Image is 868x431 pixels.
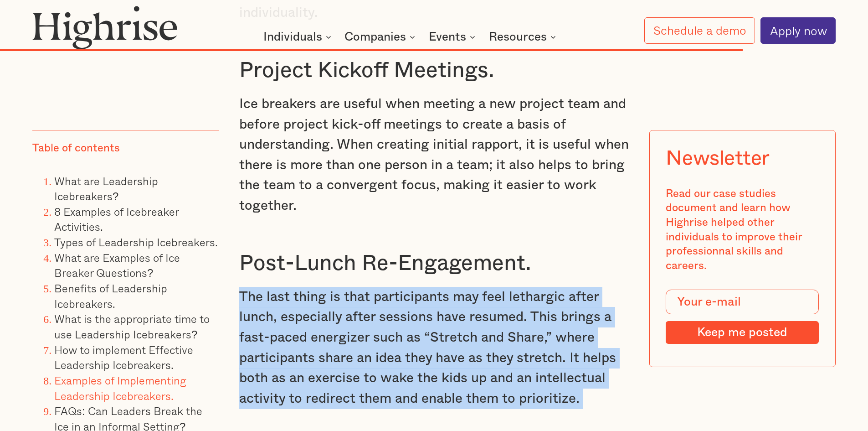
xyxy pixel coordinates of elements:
a: What are Leadership Icebreakers? [54,172,158,205]
h3: Project Kickoff Meetings. [239,57,629,84]
a: 8 Examples of Icebreaker Activities. [54,203,179,235]
p: Ice breakers are useful when meeting a new project team and before project kick-off meetings to c... [239,94,629,216]
a: How to implement Effective Leadership Icebreakers. [54,341,193,374]
a: Types of Leadership Icebreakers. [54,234,218,251]
div: Companies [344,31,418,42]
a: Apply now [760,17,836,44]
img: Highrise logo [32,5,177,49]
div: Table of contents [32,142,120,156]
div: Companies [344,31,406,42]
div: Individuals [263,31,334,42]
a: What are Examples of Ice Breaker Questions? [54,249,180,281]
a: What is the appropriate time to use Leadership Icebreakers? [54,311,210,343]
div: Individuals [263,31,322,42]
div: Read our case studies document and learn how Highrise helped other individuals to improve their p... [666,187,819,274]
input: Keep me posted [666,321,819,344]
a: Benefits of Leadership Icebreakers. [54,280,167,312]
div: Resources [489,31,547,42]
div: Events [429,31,466,42]
input: Your e-mail [666,290,819,315]
a: Examples of Implementing Leadership Icebreakers. [54,372,186,404]
a: Schedule a demo [644,17,755,43]
div: Events [429,31,478,42]
p: The last thing is that participants may feel lethargic after lunch, especially after sessions hav... [239,287,629,409]
form: Modal Form [666,290,819,344]
h3: Post-Lunch Re-Engagement. [239,250,629,277]
div: Resources [489,31,559,42]
div: Newsletter [666,147,770,171]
